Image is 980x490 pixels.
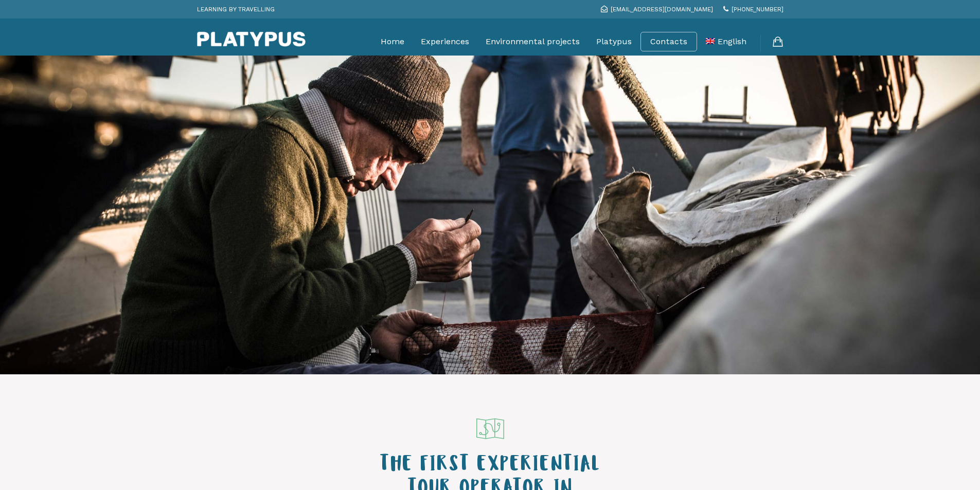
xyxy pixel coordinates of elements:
span: [PHONE_NUMBER] [732,6,783,13]
a: English [706,29,746,55]
p: LEARNING BY TRAVELLING [197,3,275,16]
span: English [718,37,746,46]
a: Contacts [650,37,687,47]
a: Experiences [421,29,469,55]
img: Platypus [197,31,306,47]
span: [EMAIL_ADDRESS][DOMAIN_NAME] [611,6,713,13]
a: Platypus [596,29,632,55]
a: [PHONE_NUMBER] [723,6,783,13]
a: Home [381,29,404,55]
a: [EMAIL_ADDRESS][DOMAIN_NAME] [601,6,713,13]
a: Environmental projects [486,29,580,55]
